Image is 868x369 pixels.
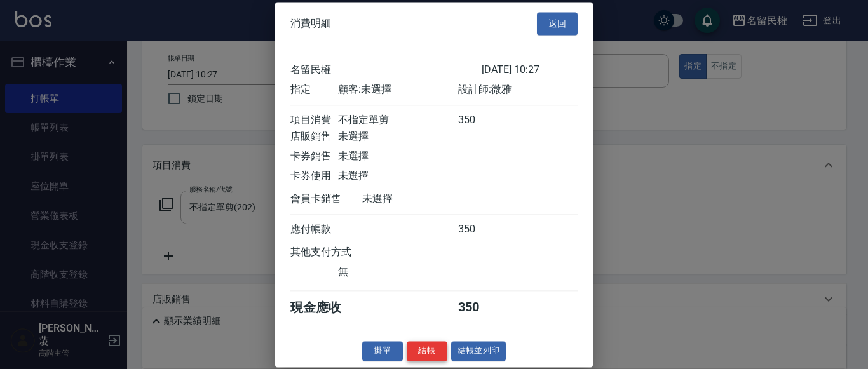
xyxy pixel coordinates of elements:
button: 結帳並列印 [451,341,506,361]
div: 應付帳款 [290,223,338,236]
button: 返回 [537,12,578,36]
div: 卡券使用 [290,170,338,183]
div: 無 [338,265,458,279]
div: 未選擇 [338,170,458,183]
button: 掛單 [362,341,403,361]
div: 350 [458,114,506,127]
div: 設計師: 微雅 [458,83,578,97]
button: 結帳 [407,341,447,361]
div: 現金應收 [290,299,362,316]
div: [DATE] 10:27 [482,64,578,77]
div: 名留民權 [290,64,482,77]
div: 店販銷售 [290,130,338,144]
div: 不指定單剪 [338,114,458,127]
div: 指定 [290,83,338,97]
div: 350 [458,299,506,316]
div: 顧客: 未選擇 [338,83,458,97]
div: 未選擇 [338,150,458,163]
div: 項目消費 [290,114,338,127]
div: 350 [458,223,506,236]
div: 其他支付方式 [290,246,386,259]
div: 會員卡銷售 [290,192,362,206]
div: 未選擇 [362,192,482,206]
div: 未選擇 [338,130,458,144]
span: 消費明細 [290,17,331,30]
div: 卡券銷售 [290,150,338,163]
